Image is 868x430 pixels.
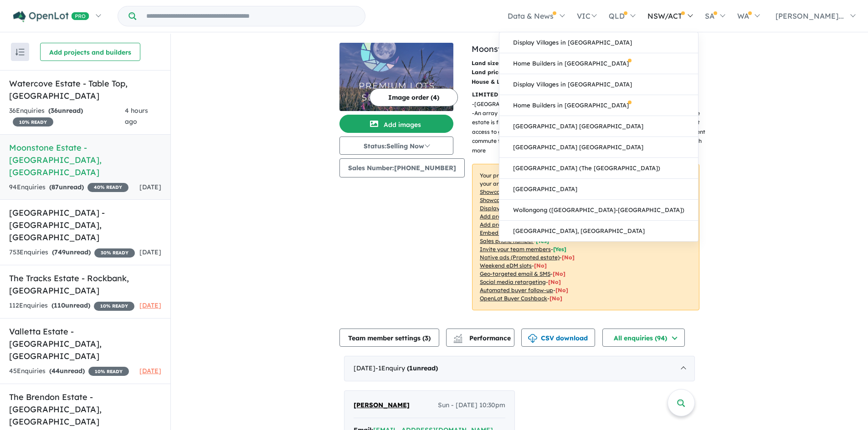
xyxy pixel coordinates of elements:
span: 1 [409,364,413,372]
button: All enquiries (94) [602,329,685,347]
span: [No] [534,262,547,269]
span: 110 [54,301,65,309]
span: Performance [455,334,511,342]
h5: Watercove Estate - Table Top , [GEOGRAPHIC_DATA] [9,77,161,102]
a: Home Builders in [GEOGRAPHIC_DATA] [499,53,698,74]
img: bar-chart.svg [453,337,462,343]
span: [PERSON_NAME] [354,401,410,409]
strong: ( unread) [51,301,90,309]
u: Add project selling-points [480,221,548,228]
strong: ( unread) [407,364,438,372]
button: Image order (4) [370,88,458,106]
span: 10 % READY [88,367,129,376]
span: 4 hours ago [125,106,148,126]
p: Bed Bath Car from [472,77,614,86]
img: line-chart.svg [454,334,462,339]
span: 30 % READY [94,248,135,258]
u: Native ads (Promoted estate) [480,254,560,261]
strong: ( unread) [52,248,91,256]
u: Geo-targeted email & SMS [480,270,550,277]
p: LIMITED OFFER: Getting Titled soon [472,90,699,99]
div: 112 Enquir ies [9,300,134,311]
span: 87 [51,183,59,191]
span: 10 % READY [13,117,53,126]
span: [ Yes ] [536,238,549,244]
u: Display pricing information [480,205,552,212]
u: Social media retargeting [480,278,546,285]
button: Status:Selling Now [339,137,453,155]
a: [GEOGRAPHIC_DATA] [GEOGRAPHIC_DATA] [499,116,698,137]
u: Add project headline [480,213,535,220]
div: [DATE] [344,356,695,381]
h5: The Brendon Estate - [GEOGRAPHIC_DATA] , [GEOGRAPHIC_DATA] [9,391,161,428]
span: [ Yes ] [553,246,566,253]
span: - 1 Enquir y [375,364,438,372]
div: 753 Enquir ies [9,247,135,258]
u: OpenLot Buyer Cashback [480,295,547,302]
b: House & Land: [472,78,512,85]
img: sort.svg [15,49,25,56]
a: [GEOGRAPHIC_DATA] [GEOGRAPHIC_DATA] [499,137,698,158]
u: Automated buyer follow-up [480,287,553,293]
span: 3 [425,334,428,342]
a: Wollongong ([GEOGRAPHIC_DATA]-[GEOGRAPHIC_DATA]) [499,200,698,221]
b: Land sizes [472,60,501,66]
p: - [GEOGRAPHIC_DATA] offers premium residential lots. [472,100,707,109]
a: Home Builders in [GEOGRAPHIC_DATA] [499,95,698,116]
strong: ( unread) [49,367,85,375]
div: 45 Enquir ies [9,366,129,377]
button: CSV download [521,329,595,347]
u: Showcase more than 3 images [480,188,560,195]
div: 36 Enquir ies [9,106,125,127]
span: [DATE] [139,248,161,256]
p: Your project is only comparing to other top-performing projects in your area: - - - - - - - - - -... [472,164,699,310]
button: Add images [339,115,453,133]
span: [No] [548,278,561,285]
h5: The Tracks Estate - Rockbank , [GEOGRAPHIC_DATA] [9,272,161,297]
a: [GEOGRAPHIC_DATA] (The [GEOGRAPHIC_DATA]) [499,158,698,179]
a: [GEOGRAPHIC_DATA], [GEOGRAPHIC_DATA] [499,221,698,241]
strong: ( unread) [48,106,83,115]
button: Performance [446,329,514,347]
a: [PERSON_NAME] [354,400,410,411]
p: - An array of opportunity with the last remaining lots expected to title Q4 this year, the estate... [472,109,707,155]
span: [No] [562,254,575,261]
u: Weekend eDM slots [480,262,532,269]
h5: Moonstone Estate - [GEOGRAPHIC_DATA] , [GEOGRAPHIC_DATA] [9,142,161,178]
u: Embed Facebook profile [480,229,544,236]
span: 44 [51,367,60,375]
span: [PERSON_NAME]... [776,11,844,20]
span: [No] [553,270,565,277]
span: 749 [54,248,66,256]
p: start from [472,68,614,77]
a: [GEOGRAPHIC_DATA] [499,179,698,200]
button: Sales Number:[PHONE_NUMBER] [339,158,465,177]
span: 36 [51,106,58,115]
span: [No] [550,295,562,302]
a: Display Villages in [GEOGRAPHIC_DATA] [499,74,698,95]
div: 94 Enquir ies [9,182,128,193]
strong: ( unread) [49,183,84,191]
input: Try estate name, suburb, builder or developer [138,6,363,26]
h5: [GEOGRAPHIC_DATA] - [GEOGRAPHIC_DATA] , [GEOGRAPHIC_DATA] [9,207,161,243]
span: 10 % READY [94,302,134,311]
span: [DATE] [139,367,161,375]
h5: Valletta Estate - [GEOGRAPHIC_DATA] , [GEOGRAPHIC_DATA] [9,325,161,362]
img: download icon [528,334,537,343]
button: Team member settings (3) [339,329,439,347]
button: Add projects and builders [40,43,140,61]
a: Moonstone Estate - [GEOGRAPHIC_DATA] [472,44,642,54]
a: Display Villages in [GEOGRAPHIC_DATA] [499,32,698,53]
span: [DATE] [139,183,161,191]
p: from [472,59,614,68]
u: Sales phone number [480,238,534,244]
span: [No] [555,287,568,293]
span: Sun - [DATE] 10:30pm [438,400,505,411]
span: [DATE] [139,301,161,309]
b: Land prices [472,69,504,76]
u: Showcase more than 3 listings [480,197,559,203]
img: Moonstone Estate - Rockbank [339,43,453,111]
img: Openlot PRO Logo White [13,11,89,22]
span: 40 % READY [87,183,128,192]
